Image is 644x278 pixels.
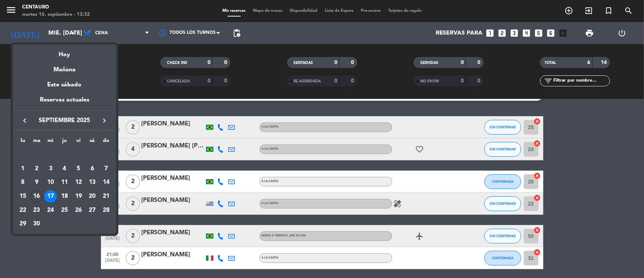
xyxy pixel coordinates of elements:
[30,189,44,203] td: 16 de septiembre de 2025
[72,175,86,189] td: 12 de septiembre de 2025
[72,176,85,189] div: 12
[17,176,29,189] div: 8
[58,175,72,189] td: 11 de septiembre de 2025
[72,189,86,203] td: 19 de septiembre de 2025
[86,163,98,175] div: 6
[99,203,113,217] td: 28 de septiembre de 2025
[16,175,30,189] td: 8 de septiembre de 2025
[44,204,57,217] div: 24
[13,95,116,110] div: Reservas actuales
[13,44,116,60] div: Hoy
[72,190,85,203] div: 19
[72,163,85,175] div: 5
[31,218,43,230] div: 30
[99,189,113,203] td: 21 de septiembre de 2025
[72,204,85,217] div: 26
[43,175,58,189] td: 10 de septiembre de 2025
[43,189,58,203] td: 17 de septiembre de 2025
[16,162,30,176] td: 1 de septiembre de 2025
[100,204,112,217] div: 28
[43,162,58,176] td: 3 de septiembre de 2025
[100,190,112,203] div: 21
[58,176,71,189] div: 11
[86,189,100,203] td: 20 de septiembre de 2025
[16,148,113,162] td: SEP.
[16,189,30,203] td: 15 de septiembre de 2025
[86,176,98,189] div: 13
[72,203,86,217] td: 26 de septiembre de 2025
[31,204,43,217] div: 23
[30,162,44,176] td: 2 de septiembre de 2025
[43,136,58,148] th: miércoles
[30,203,44,217] td: 23 de septiembre de 2025
[43,203,58,217] td: 24 de septiembre de 2025
[16,203,30,217] td: 22 de septiembre de 2025
[30,136,44,148] th: martes
[30,175,44,189] td: 9 de septiembre de 2025
[100,116,109,125] i: keyboard_arrow_right
[100,176,112,189] div: 14
[58,203,72,217] td: 25 de septiembre de 2025
[72,136,86,148] th: viernes
[99,136,113,148] th: domingo
[13,60,116,75] div: Mañana
[58,163,71,175] div: 4
[44,190,57,203] div: 17
[72,162,86,176] td: 5 de septiembre de 2025
[100,163,112,175] div: 7
[31,163,43,175] div: 2
[58,136,72,148] th: jueves
[58,189,72,203] td: 18 de septiembre de 2025
[44,163,57,175] div: 3
[86,204,98,217] div: 27
[99,162,113,176] td: 7 de septiembre de 2025
[17,190,29,203] div: 15
[31,176,43,189] div: 9
[30,217,44,231] td: 30 de septiembre de 2025
[20,116,29,125] i: keyboard_arrow_left
[16,217,30,231] td: 29 de septiembre de 2025
[98,116,111,125] button: keyboard_arrow_right
[17,163,29,175] div: 1
[44,176,57,189] div: 10
[58,190,71,203] div: 18
[31,190,43,203] div: 16
[58,204,71,217] div: 25
[86,162,100,176] td: 6 de septiembre de 2025
[31,116,98,125] span: septiembre 2025
[17,218,29,230] div: 29
[18,116,31,125] button: keyboard_arrow_left
[99,175,113,189] td: 14 de septiembre de 2025
[16,136,30,148] th: lunes
[86,136,100,148] th: sábado
[86,203,100,217] td: 27 de septiembre de 2025
[86,175,100,189] td: 13 de septiembre de 2025
[86,190,98,203] div: 20
[58,162,72,176] td: 4 de septiembre de 2025
[13,75,116,95] div: Este sábado
[17,204,29,217] div: 22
